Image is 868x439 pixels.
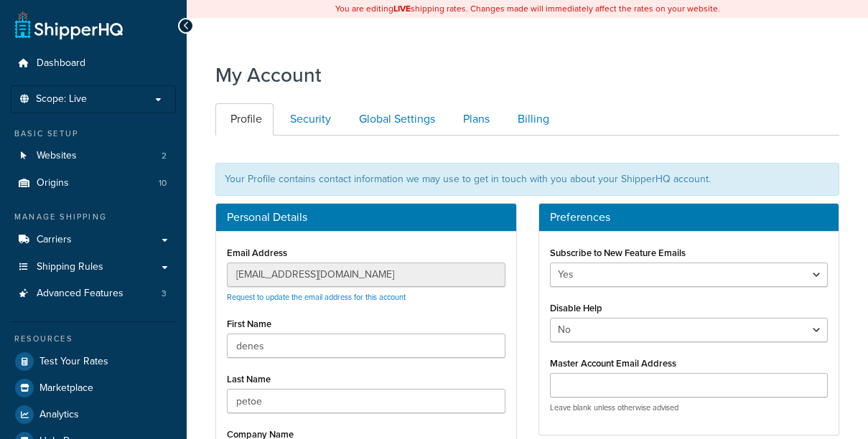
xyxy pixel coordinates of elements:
a: Dashboard [11,50,176,77]
span: Marketplace [39,382,93,395]
label: Email Address [227,247,287,258]
a: Origins 10 [11,170,176,197]
a: Marketplace [11,375,176,401]
li: Websites [11,143,176,169]
span: Scope: Live [36,93,87,105]
span: Shipping Rules [37,261,103,273]
p: Leave blank unless otherwise advised [550,402,829,413]
div: Manage Shipping [11,211,176,223]
span: Carriers [37,234,72,246]
span: Origins [37,177,69,189]
h1: My Account [215,61,322,89]
a: Security [275,103,342,136]
a: Test Your Rates [11,349,176,374]
h3: Personal Details [227,211,505,224]
span: 10 [159,177,167,189]
a: Carriers [11,227,176,253]
span: Test Your Rates [39,356,108,368]
a: Billing [503,103,561,136]
a: Analytics [11,402,176,428]
a: Request to update the email address for this account [227,291,406,303]
a: Global Settings [344,103,447,136]
li: Advanced Features [11,280,176,307]
label: First Name [227,318,271,329]
h3: Preferences [550,211,829,224]
a: Websites 2 [11,143,176,169]
div: Resources [11,333,176,345]
label: Disable Help [550,303,602,313]
a: ShipperHQ Home [15,11,123,39]
span: Websites [37,150,77,162]
span: 2 [162,150,167,162]
li: Origins [11,170,176,197]
label: Master Account Email Address [550,358,676,369]
a: Plans [448,103,501,136]
div: Your Profile contains contact information we may use to get in touch with you about your ShipperH... [215,163,839,196]
span: Dashboard [37,57,85,70]
span: Advanced Features [37,288,123,300]
label: Subscribe to New Feature Emails [550,247,686,258]
a: Advanced Features 3 [11,280,176,307]
span: Analytics [39,409,79,421]
b: LIVE [393,2,411,15]
span: 3 [162,288,167,300]
a: Shipping Rules [11,254,176,280]
a: Profile [215,103,274,136]
label: Last Name [227,374,271,384]
div: Basic Setup [11,128,176,140]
